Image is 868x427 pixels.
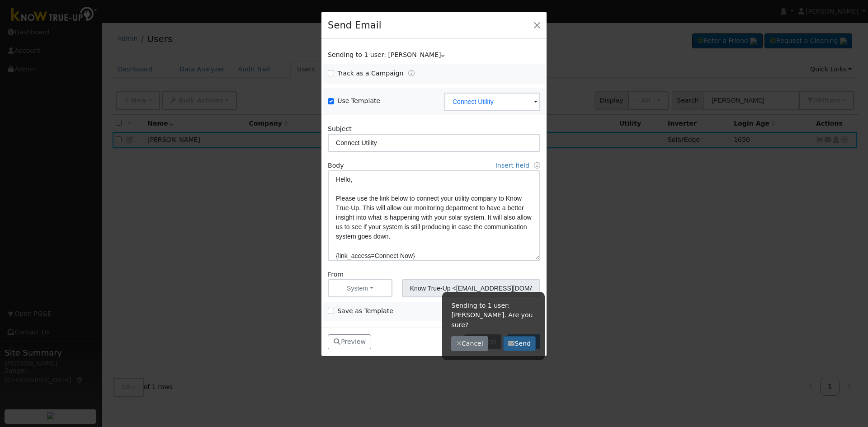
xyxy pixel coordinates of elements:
[337,306,393,316] label: Save as Template
[323,50,545,60] div: Show users
[328,18,381,33] h4: Send Email
[328,279,392,297] button: System
[328,161,344,170] label: Body
[503,336,536,352] button: Send
[328,270,344,279] label: From
[495,162,529,169] a: Insert field
[534,162,540,169] a: Fields
[328,124,352,134] label: Subject
[337,69,403,78] label: Track as a Campaign
[328,308,334,314] input: Save as Template
[408,70,415,77] a: Tracking Campaigns
[328,70,334,76] input: Track as a Campaign
[444,93,540,111] input: Select a Template
[451,336,488,352] button: Cancel
[328,334,371,350] button: Preview
[451,301,536,329] p: Sending to 1 user: [PERSON_NAME]. Are you sure?
[328,98,334,104] input: Use Template
[337,96,380,106] label: Use Template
